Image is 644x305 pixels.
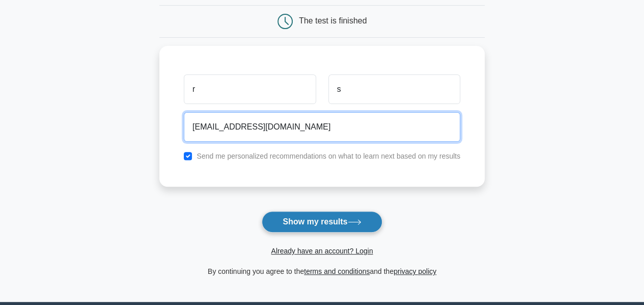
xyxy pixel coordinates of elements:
a: terms and conditions [304,267,370,275]
input: First name [184,74,316,104]
a: privacy policy [394,267,436,275]
button: Show my results [262,211,382,233]
input: Email [184,112,460,142]
div: The test is finished [299,16,367,25]
input: Last name [328,74,460,104]
a: Already have an account? Login [271,247,373,255]
label: Send me personalized recommendations on what to learn next based on my results [197,152,460,160]
div: By continuing you agree to the and the [153,265,491,277]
